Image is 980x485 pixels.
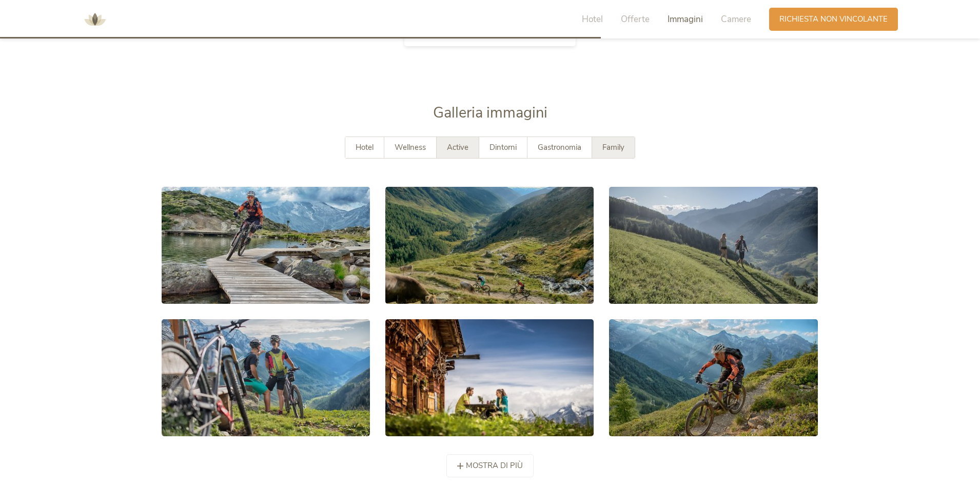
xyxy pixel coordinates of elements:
span: Wellness [395,142,426,152]
span: Dintorni [489,142,517,152]
span: Galleria immagini [433,103,547,123]
span: Immagini [668,13,703,25]
span: Hotel [356,142,374,152]
span: Richiesta non vincolante [779,14,888,25]
span: mostra di più [466,460,523,471]
a: AMONTI & LUNARIS Wellnessresort [80,15,110,23]
span: Camere [721,13,751,25]
span: Active [447,142,468,152]
span: Hotel [582,13,603,25]
span: Family [602,142,624,152]
img: AMONTI & LUNARIS Wellnessresort [80,4,110,35]
span: Offerte [621,13,650,25]
span: Gastronomia [538,142,581,152]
